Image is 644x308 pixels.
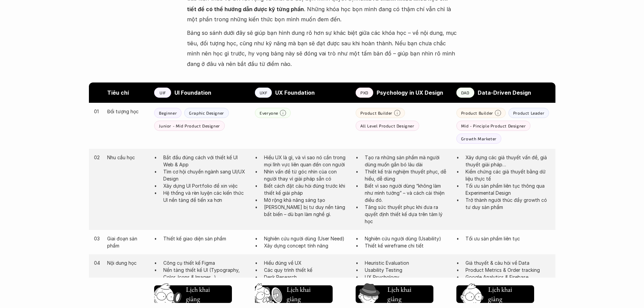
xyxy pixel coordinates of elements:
h5: Lịch khai giảng [186,285,211,304]
p: 04 [94,259,101,266]
p: Growth Marketer [461,136,497,141]
p: 01 [94,108,101,115]
p: Nền tảng thiết kế UI (Typography, Color, Icons & Images...) [163,266,248,281]
h5: Lịch khai giảng [387,285,412,304]
p: Đối tượng học [107,108,147,115]
h5: Lịch khai giảng [287,285,312,304]
p: Biết vì sao người dùng “không làm như mình tưởng” – và cách cải thiện điều đó. [365,182,450,204]
p: Product Builder [360,111,392,115]
p: Mở rộng khả năng sáng tạo [264,196,349,204]
a: Lịch khai giảng [154,283,232,303]
p: Trở thành người thúc đẩy growth có tư duy sản phẩm [466,196,550,211]
p: Beginner [159,111,177,115]
p: Tăng sức thuyết phục khi đưa ra quyết định thiết kế dựa trên tâm lý học [365,204,450,225]
p: Giả thuyết & câu hỏi về Data [466,259,550,266]
p: Tối ưu sản phẩm liên tục [466,235,550,242]
p: Tìm cơ hội chuyển ngành sang UI/UX Design [163,168,248,182]
a: Lịch khai giảng [456,283,534,303]
p: Usability Testing [365,266,450,274]
p: Hệ thống và rèn luyện các kiến thức UI nền tảng để tiến xa hơn [163,189,248,204]
strong: Data-Driven Design [478,89,531,96]
p: PXD [360,90,368,95]
h5: Lịch khai giảng [488,285,513,304]
p: Junior - Mid Product Designer [159,123,220,128]
p: Everyone [260,111,278,115]
p: Product Metrics & Order tracking [466,266,550,274]
p: Google Analytics & Firebase [466,274,550,281]
p: Desk Research [264,274,349,281]
p: DAD [461,90,470,95]
p: UXF [260,90,267,95]
p: 02 [94,154,101,161]
p: Biết cách đặt câu hỏi đúng trước khi thiết kế giải pháp [264,182,349,196]
p: Thiết kế giao diện sản phẩm [163,235,248,242]
p: 03 [94,235,101,242]
p: Thiết kế trải nghiệm thuyết phục, dễ hiểu, dễ dùng [365,168,450,182]
p: Kiểm chứng các giả thuyết bằng dữ liệu thực tế [466,168,550,182]
p: Nhu cầu học [107,154,147,161]
p: Nghiên cứu người dùng (User Need) [264,235,349,242]
strong: Tiêu chí [107,89,129,96]
p: Bắt đầu đúng cách với thiết kế UI Web & App [163,154,248,168]
button: Lịch khai giảng [356,285,433,303]
p: Bảng so sánh dưới đây sẽ giúp bạn hình dung rõ hơn sự khác biệt giữa các khóa học – về nội dung, ... [187,28,457,69]
p: Graphic Designer [189,111,224,115]
p: Heuristic Evaluation [365,259,450,266]
p: All Level Product Designer [360,123,414,128]
p: Giai đoạn sản phẩm [107,235,147,249]
p: Nội dung học [107,259,147,266]
p: [PERSON_NAME] bị tư duy nền tảng bất biến – dù bạn làm nghề gì. [264,204,349,218]
p: Mid - Pinciple Product Designer [461,123,526,128]
button: Lịch khai giảng [255,285,333,303]
strong: Psychology in UX Design [377,89,443,96]
p: UX Psychology [365,274,450,281]
strong: UI Foundation [174,89,211,96]
a: Lịch khai giảng [255,283,333,303]
p: Hiểu đúng về UX [264,259,349,266]
strong: UX Foundation [275,89,315,96]
p: Hiểu UX là gì, và vì sao nó cần trong mọi lĩnh vực liên quan đến con người [264,154,349,168]
p: UIF [160,90,166,95]
p: Xây dựng UI Portfolio để xin việc [163,182,248,189]
p: Xây dựng concept tính năng [264,242,349,249]
p: Tối ưu sản phẩm liên tục thông qua Experimental Design [466,182,550,196]
button: Lịch khai giảng [456,285,534,303]
button: Lịch khai giảng [154,285,232,303]
p: Xây dựng các giả thuyết vấn đề, giả thuyết giải pháp… [466,154,550,168]
p: Thiết kế wireframe chi tiết [365,242,450,249]
p: Nghiên cứu người dùng (Usability) [365,235,450,242]
a: Lịch khai giảng [356,283,433,303]
p: Các quy trình thiết kế [264,266,349,274]
p: Nhìn vấn đề từ góc nhìn của con người thay vì giải pháp sẵn có [264,168,349,182]
p: Product Leader [513,111,544,115]
p: Tạo ra những sản phẩm mà người dùng muốn gắn bó lâu dài [365,154,450,168]
p: Product Builder [461,111,493,115]
p: Công cụ thiết kế Figma [163,259,248,266]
